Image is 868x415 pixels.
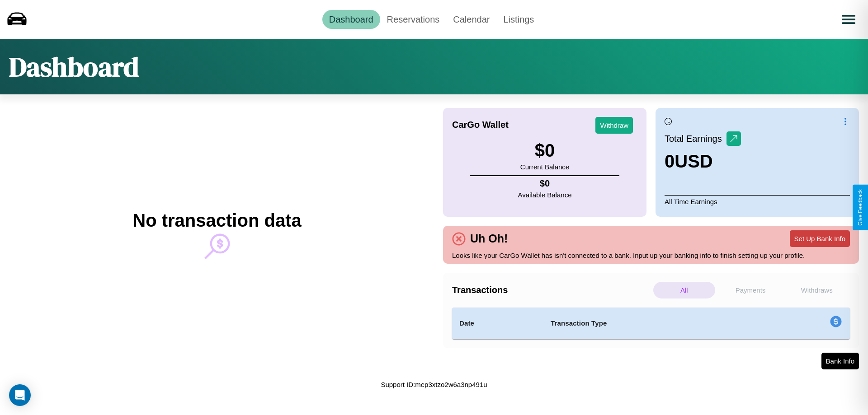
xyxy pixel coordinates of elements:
[9,384,31,406] div: Open Intercom Messenger
[452,308,850,339] table: simple table
[9,48,139,85] h1: Dashboard
[836,7,861,32] button: Open menu
[496,10,541,29] a: Listings
[595,117,633,134] button: Withdraw
[653,282,715,298] p: All
[665,151,741,172] h3: 0 USD
[381,378,487,391] p: Support ID: mep3xtzo2w6a3np491u
[520,140,569,161] h3: $ 0
[520,161,569,173] p: Current Balance
[821,353,859,369] button: Bank Info
[518,189,572,201] p: Available Balance
[857,189,863,226] div: Give Feedback
[380,10,447,29] a: Reservations
[459,318,536,329] h4: Date
[452,120,509,130] h4: CarGo Wallet
[786,282,848,298] p: Withdraws
[452,249,850,261] p: Looks like your CarGo Wallet has isn't connected to a bank. Input up your banking info to finish ...
[720,282,782,298] p: Payments
[665,195,850,208] p: All Time Earnings
[452,285,651,295] h4: Transactions
[466,232,512,245] h4: Uh Oh!
[790,230,850,247] button: Set Up Bank Info
[132,210,301,231] h2: No transaction data
[518,178,572,189] h4: $ 0
[446,10,496,29] a: Calendar
[665,131,726,147] p: Total Earnings
[322,10,380,29] a: Dashboard
[551,318,756,329] h4: Transaction Type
